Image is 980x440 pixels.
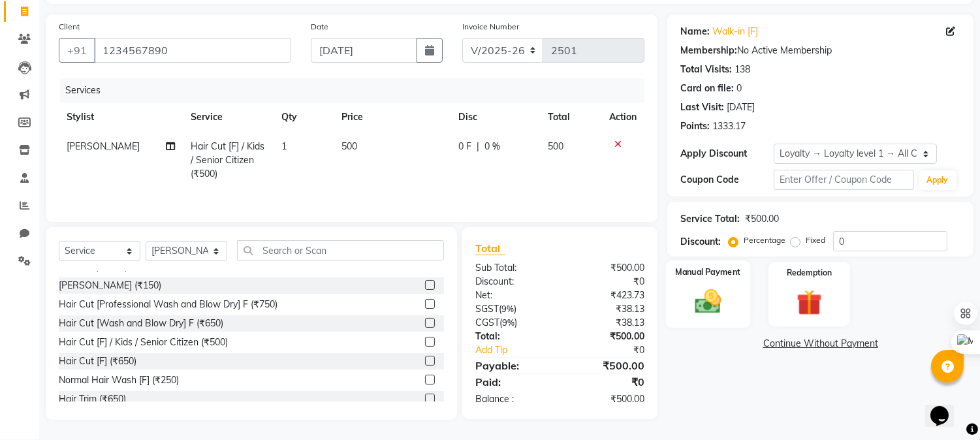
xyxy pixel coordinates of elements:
[477,140,479,153] span: |
[560,330,655,343] div: ₹500.00
[744,234,785,246] label: Percentage
[680,119,710,133] div: Points:
[59,279,161,292] div: [PERSON_NAME] (₹150)
[59,392,126,406] div: Hair Trim (₹650)
[59,317,223,330] div: Hair Cut [Wash and Blow Dry] F (₹650)
[484,140,500,153] span: 0 %
[466,316,560,330] div: ( )
[475,317,499,328] span: CGST
[727,101,755,114] div: [DATE]
[560,392,655,406] div: ₹500.00
[475,242,505,255] span: Total
[60,78,654,102] div: Services
[466,302,560,316] div: ( )
[680,147,774,161] div: Apply Discount
[806,234,825,246] label: Fixed
[560,302,655,316] div: ₹38.13
[183,102,274,132] th: Service
[560,261,655,275] div: ₹500.00
[5,5,191,17] div: Outline
[59,354,136,368] div: Hair Cut [F] (₹650)
[466,374,560,390] div: Paid:
[576,343,655,357] div: ₹0
[462,21,519,33] label: Invoice Number
[676,266,741,278] label: Manual Payment
[16,91,37,102] span: 16 px
[560,374,655,390] div: ₹0
[466,275,560,289] div: Discount:
[334,102,450,132] th: Price
[670,337,971,351] a: Continue Without Payment
[735,63,750,76] div: 138
[601,102,644,132] th: Action
[59,373,179,387] div: Normal Hair Wash [F] (₹250)
[548,140,564,152] span: 500
[502,317,514,328] span: 9%
[789,287,830,319] img: _gift.svg
[466,289,560,302] div: Net:
[712,119,746,133] div: 1333.17
[712,25,758,39] a: Walk-in [F]
[191,140,265,180] span: Hair Cut [F] / Kids / Senior Citizen (₹500)
[680,63,732,76] div: Total Visits:
[237,240,444,260] input: Search or Scan
[67,140,140,152] span: [PERSON_NAME]
[680,44,960,57] div: No Active Membership
[458,140,471,153] span: 0 F
[680,212,740,226] div: Service Total:
[59,38,95,63] button: +91
[20,17,71,28] a: Back to Top
[466,358,560,373] div: Payable:
[94,38,291,63] input: Search by Name/Mobile/Email/Code
[736,82,742,95] div: 0
[680,82,734,95] div: Card on file:
[281,140,287,152] span: 1
[59,336,228,349] div: Hair Cut [F] / Kids / Senior Citizen (₹500)
[5,41,191,55] h3: Style
[787,267,832,279] label: Redemption
[687,287,730,317] img: _cash.svg
[560,358,655,373] div: ₹500.00
[311,21,328,33] label: Date
[680,173,774,187] div: Coupon Code
[59,21,80,33] label: Client
[919,170,956,190] button: Apply
[59,298,277,311] div: Hair Cut [Professional Wash and Blow Dry] F (₹750)
[745,212,779,226] div: ₹500.00
[541,102,602,132] th: Total
[450,102,540,132] th: Disc
[680,101,724,114] div: Last Visit:
[475,303,499,315] span: SGST
[466,343,576,357] a: Add Tip
[5,79,45,90] label: Font Size
[341,140,357,152] span: 500
[680,235,721,249] div: Discount:
[59,102,183,132] th: Stylist
[925,388,967,427] iframe: chat widget
[774,170,913,190] input: Enter Offer / Coupon Code
[466,261,560,275] div: Sub Total:
[501,304,514,314] span: 9%
[560,275,655,289] div: ₹0
[560,316,655,330] div: ₹38.13
[680,44,737,57] div: Membership:
[466,392,560,406] div: Balance :
[466,330,560,343] div: Total:
[274,102,334,132] th: Qty
[560,289,655,302] div: ₹423.73
[680,25,710,39] div: Name:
